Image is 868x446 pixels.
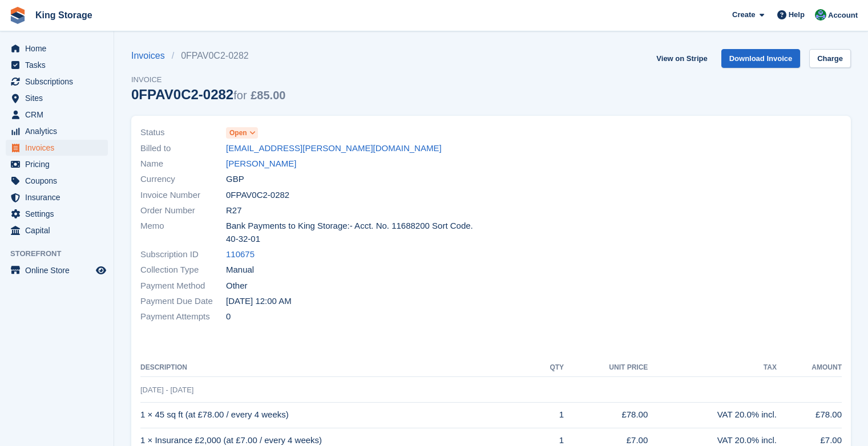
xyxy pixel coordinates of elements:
[226,126,258,139] a: Open
[233,89,247,102] span: for
[131,74,285,86] span: Invoice
[140,189,226,202] span: Invoice Number
[534,402,564,428] td: 1
[251,89,285,102] span: £85.00
[25,140,94,156] span: Invoices
[131,49,285,63] nav: breadcrumbs
[140,359,534,377] th: Description
[25,222,94,238] span: Capital
[10,248,114,260] span: Storefront
[140,248,226,261] span: Subscription ID
[25,189,94,205] span: Insurance
[140,295,226,308] span: Payment Due Date
[25,123,94,139] span: Analytics
[226,220,485,245] span: Bank Payments to King Storage:- Acct. No. 11688200 Sort Code. 40-32-01
[777,402,842,428] td: £78.00
[31,6,97,25] a: King Storage
[25,57,94,73] span: Tasks
[140,126,226,139] span: Status
[25,173,94,189] span: Coupons
[6,262,108,278] a: menu
[226,204,242,217] span: R27
[226,142,442,155] a: [EMAIL_ADDRESS][PERSON_NAME][DOMAIN_NAME]
[721,49,801,68] a: Download Invoice
[229,128,247,138] span: Open
[25,156,94,172] span: Pricing
[6,40,108,56] a: menu
[6,206,108,222] a: menu
[131,49,172,63] a: Invoices
[648,359,777,377] th: Tax
[131,87,285,102] div: 0FPAV0C2-0282
[94,263,108,277] a: Preview store
[140,263,226,277] span: Collection Type
[6,222,108,238] a: menu
[828,10,858,21] span: Account
[6,173,108,189] a: menu
[732,9,755,21] span: Create
[534,359,564,377] th: QTY
[648,408,777,421] div: VAT 20.0% incl.
[25,262,94,278] span: Online Store
[226,295,292,308] time: 2025-10-04 23:00:00 UTC
[652,49,712,68] a: View on Stripe
[226,279,248,293] span: Other
[226,189,289,202] span: 0FPAV0C2-0282
[25,74,94,90] span: Subscriptions
[6,156,108,172] a: menu
[25,107,94,123] span: CRM
[564,402,648,428] td: £78.00
[6,189,108,205] a: menu
[777,359,842,377] th: Amount
[25,206,94,222] span: Settings
[6,123,108,139] a: menu
[815,9,826,21] img: John King
[6,90,108,106] a: menu
[140,279,226,293] span: Payment Method
[226,263,254,277] span: Manual
[6,140,108,156] a: menu
[564,359,648,377] th: Unit Price
[140,310,226,323] span: Payment Attempts
[140,204,226,217] span: Order Number
[25,90,94,106] span: Sites
[789,9,805,21] span: Help
[140,142,226,155] span: Billed to
[226,157,296,171] a: [PERSON_NAME]
[226,173,244,186] span: GBP
[9,7,26,24] img: stora-icon-8386f47178a22dfd0bd8f6a31ec36ba5ce8667c1dd55bd0f319d3a0aa187defe.svg
[140,220,226,245] span: Memo
[140,402,534,428] td: 1 × 45 sq ft (at £78.00 / every 4 weeks)
[140,173,226,186] span: Currency
[6,74,108,90] a: menu
[6,107,108,123] a: menu
[226,248,255,261] a: 110675
[140,157,226,171] span: Name
[140,386,193,394] span: [DATE] - [DATE]
[226,310,231,323] span: 0
[6,57,108,73] a: menu
[809,49,851,68] a: Charge
[25,40,94,56] span: Home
